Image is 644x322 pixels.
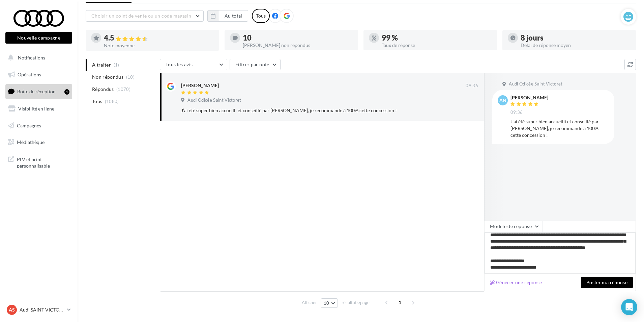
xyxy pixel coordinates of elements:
button: Au total [207,10,248,22]
a: Campagnes [4,119,74,133]
div: 1 [64,89,69,95]
button: Générer une réponse [487,278,545,287]
span: Non répondus [92,74,123,80]
span: 1 [394,297,405,308]
span: résultats/page [342,299,370,306]
span: (1070) [116,86,130,92]
span: (1080) [105,99,119,104]
div: 99 % [382,34,492,42]
span: Opérations [18,72,41,77]
a: PLV et print personnalisable [4,152,74,172]
button: Nouvelle campagne [5,32,72,44]
span: 09:36 [466,83,478,89]
span: Tous les avis [166,61,193,67]
div: Open Intercom Messenger [621,299,637,315]
span: PLV et print personnalisable [17,155,69,169]
div: [PERSON_NAME] non répondus [243,43,353,48]
div: 4.5 [104,34,214,42]
div: 8 jours [521,34,631,42]
button: Modèle de réponse [484,221,543,232]
div: [PERSON_NAME] [510,95,548,100]
a: Opérations [4,68,74,82]
span: 10 [324,300,329,306]
span: Tous [92,98,102,105]
a: Médiathèque [4,135,74,149]
button: Poster ma réponse [581,277,633,288]
span: AS [9,306,15,313]
div: 10 [243,34,353,42]
div: J’ai été super bien accueilli et conseillé par [PERSON_NAME], je recommande à 100% cette concessi... [181,107,434,114]
span: (10) [126,74,135,80]
span: Choisir un point de vente ou un code magasin [91,13,191,19]
div: [PERSON_NAME] [181,82,219,89]
a: Boîte de réception1 [4,84,74,99]
div: Note moyenne [104,43,214,48]
span: Campagnes [17,122,41,128]
div: Tous [252,9,270,23]
span: Audi Odicée Saint Victoret [187,97,241,103]
p: Audi SAINT VICTORET [20,306,64,313]
button: Tous les avis [160,59,227,70]
button: 10 [321,298,338,308]
button: Au total [219,10,248,22]
div: J’ai été super bien accueilli et conseillé par [PERSON_NAME], je recommande à 100% cette concessi... [510,118,609,139]
span: Répondus [92,86,114,93]
button: Notifications [4,51,71,65]
button: Filtrer par note [230,59,281,70]
span: Notifications [18,55,45,60]
span: 09:36 [510,109,523,116]
span: Audi Odicée Saint Victoret [509,81,562,87]
a: Visibilité en ligne [4,102,74,116]
div: Taux de réponse [382,43,492,48]
div: Délai de réponse moyen [521,43,631,48]
span: Boîte de réception [17,89,56,94]
a: AS Audi SAINT VICTORET [5,303,72,316]
span: AN [499,97,506,104]
span: Afficher [302,299,317,306]
button: Choisir un point de vente ou un code magasin [86,10,204,22]
span: Visibilité en ligne [18,106,54,112]
span: Médiathèque [17,139,45,145]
